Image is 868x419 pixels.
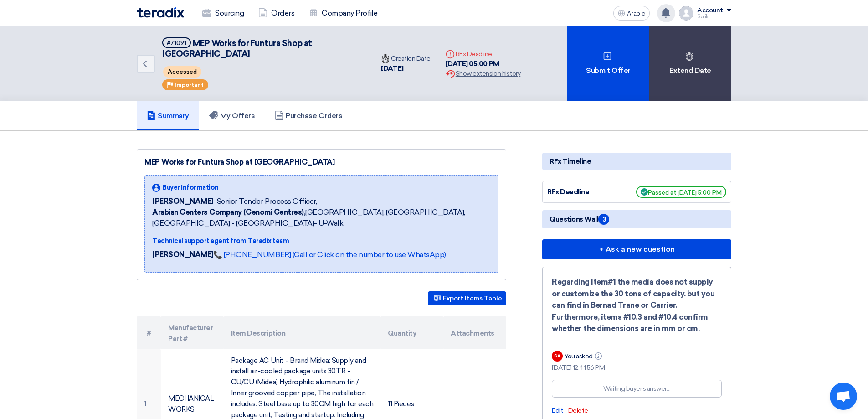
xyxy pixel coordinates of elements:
font: Edit [552,407,563,414]
font: Questions Wall [550,215,598,223]
font: Accessed [168,69,197,76]
a: Summary [137,101,199,130]
font: [DATE] 12:41:56 PM [552,364,605,372]
font: Account [697,6,723,14]
a: Purchase Orders [265,101,352,130]
font: Purchase Orders [286,111,342,120]
font: Show extension history [456,70,520,78]
font: MEP Works for Funtura Shop at [GEOGRAPHIC_DATA] [144,158,334,166]
font: Creation Date [391,55,431,62]
h5: MEP Works for Funtura Shop at Al-Ahsa Mall [162,37,363,60]
font: 1 [144,400,146,408]
font: + Ask a new question [599,245,675,253]
font: [PERSON_NAME] [152,250,213,259]
button: Export Items Table [428,291,506,305]
font: # [147,329,151,337]
font: Waiting buyer's answer… [603,385,671,393]
a: Orders [251,3,302,23]
font: Summary [158,111,189,120]
font: 11 Pieces [388,400,414,408]
font: Quantity [388,329,416,337]
font: Extend Date [669,66,711,75]
img: Teradix logo [137,7,184,18]
font: SA [554,353,560,358]
font: Buyer Information [162,184,219,191]
font: Salik [697,14,709,20]
font: RFx Deadline [456,50,492,58]
font: #71091 [167,40,186,47]
a: Open chat [830,383,857,410]
font: Company Profile [322,9,377,17]
font: MEP Works for Funtura Shop at [GEOGRAPHIC_DATA] [162,38,312,59]
font: Important [175,82,204,88]
font: You asked [565,352,593,360]
button: + Ask a new question [542,239,731,259]
a: My Offers [199,101,265,130]
font: [DATE] [381,64,403,72]
font: [GEOGRAPHIC_DATA], [GEOGRAPHIC_DATA], [GEOGRAPHIC_DATA] - [GEOGRAPHIC_DATA]- U-Walk [152,208,465,228]
font: Regarding Item#1 the media does not supply or customize the 30 tons of capacity. but you can find... [552,277,714,333]
font: Attachments [451,329,494,337]
font: Item Description [231,329,285,337]
font: Technical support agent from Teradix team [152,237,289,245]
font: Manufacturer Part # [168,324,213,343]
font: Passed at [DATE] 5:00 PM [648,189,722,196]
font: Delete [568,407,588,414]
font: [PERSON_NAME] [152,197,213,206]
font: Orders [271,9,294,17]
font: Submit Offer [586,66,630,75]
button: Arabic [613,6,650,21]
font: RFx Deadline [547,188,589,196]
font: 3 [602,216,606,223]
a: 📞 [PHONE_NUMBER] (Call or Click on the number to use WhatsApp) [213,250,446,259]
font: My Offers [220,111,255,120]
font: [DATE] 05:00 PM [446,60,499,68]
a: Sourcing [195,3,251,23]
font: Arabian Centers Company (Cenomi Centres), [152,208,305,217]
font: Sourcing [215,9,244,17]
font: Export Items Table [443,295,502,303]
img: profile_test.png [679,6,693,21]
font: Senior Tender Process Officer, [217,197,317,206]
font: Arabic [627,10,645,17]
font: MECHANICAL WORKS [168,394,214,414]
font: RFx Timeline [550,157,591,166]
